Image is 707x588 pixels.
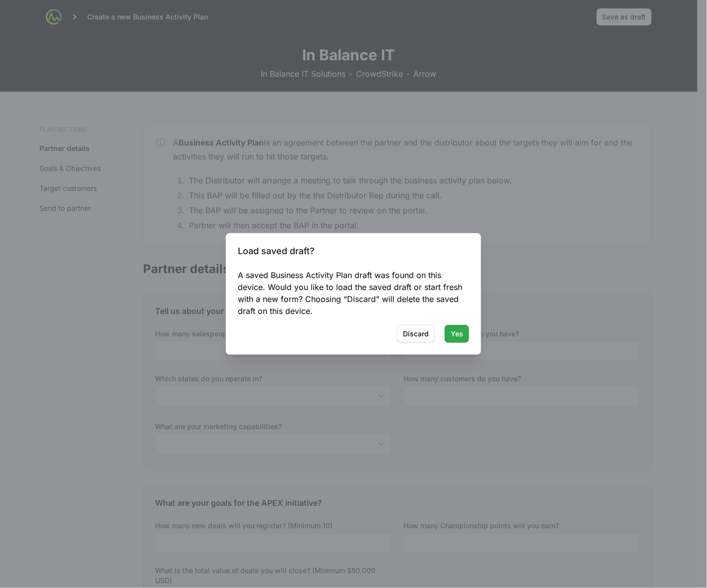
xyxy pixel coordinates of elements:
button: Yes [445,325,469,343]
div: A saved Business Activity Plan draft was found on this device. Would you like to load the saved d... [238,269,469,317]
h3: Load saved draft? [238,245,469,257]
span: Yes [451,328,463,340]
button: Discard [397,325,435,343]
span: Discard [403,328,429,340]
